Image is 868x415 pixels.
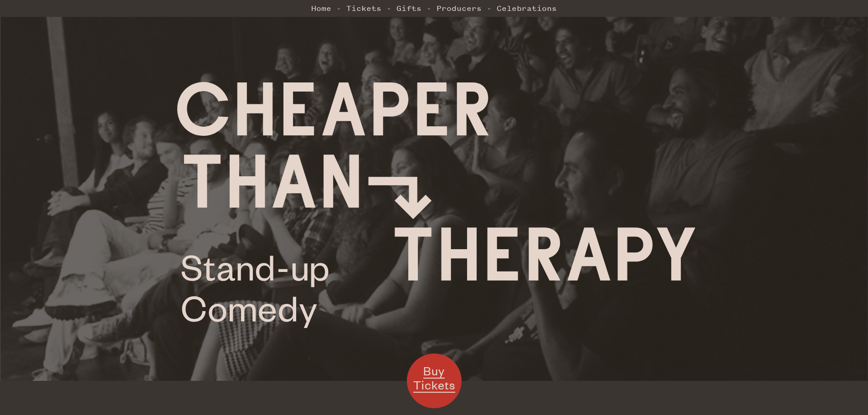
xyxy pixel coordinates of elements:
[407,354,462,408] a: Buy Tickets
[413,363,455,393] span: Buy Tickets
[177,82,695,328] img: Cheaper Than Therapy logo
